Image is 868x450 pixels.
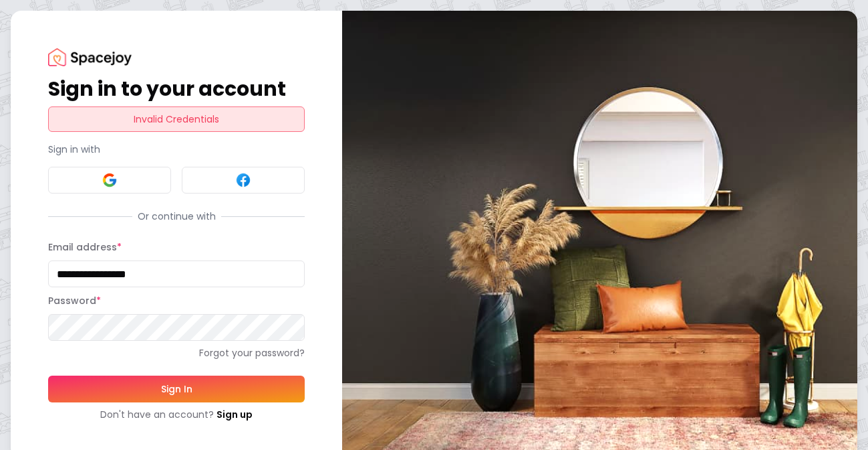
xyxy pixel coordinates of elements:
button: Sign In [48,376,305,402]
a: Sign up [216,408,253,421]
h1: Sign in to your account [48,77,305,101]
img: Spacejoy Logo [48,48,132,66]
div: Invalid Credentials [48,106,305,132]
img: Google signin [102,172,118,188]
label: Email address [48,240,122,254]
a: Forgot your password? [48,346,305,360]
p: Sign in with [48,143,305,156]
div: Don't have an account? [48,408,305,421]
label: Password [48,294,101,307]
span: Or continue with [132,210,221,223]
img: Facebook signin [235,172,251,188]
